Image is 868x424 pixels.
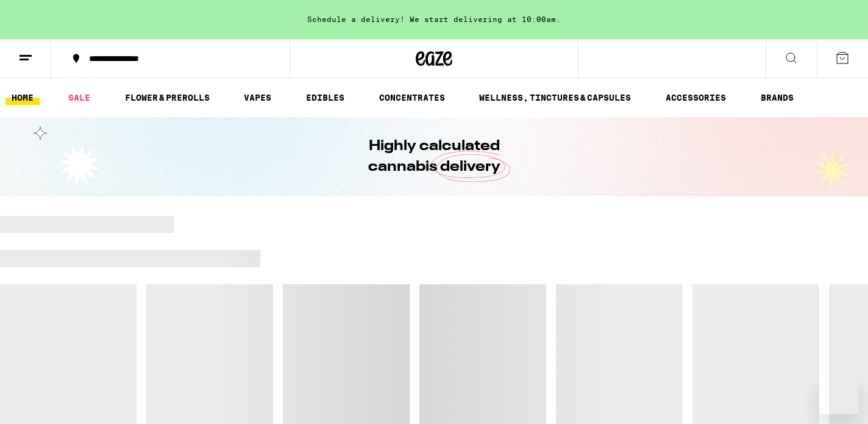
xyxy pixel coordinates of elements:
a: SALE [62,90,96,105]
a: FLOWER & PREROLLS [119,90,216,105]
iframe: Button to launch messaging window [819,375,858,414]
a: VAPES [238,90,277,105]
a: BRANDS [755,90,800,105]
a: CONCENTRATES [373,90,451,105]
a: HOME [5,90,40,105]
a: WELLNESS, TINCTURES & CAPSULES [473,90,637,105]
a: EDIBLES [300,90,350,105]
a: ACCESSORIES [660,90,732,105]
h1: Highly calculated cannabis delivery [333,136,535,178]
